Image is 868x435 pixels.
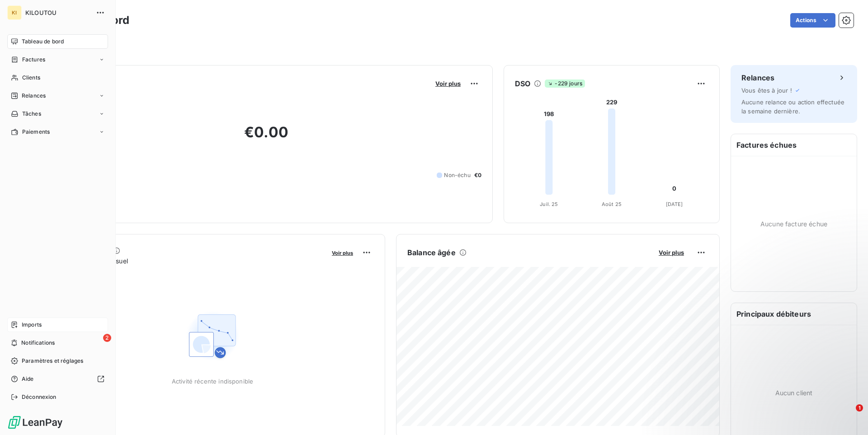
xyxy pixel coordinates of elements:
[837,404,859,426] iframe: Intercom live chat
[22,357,83,365] span: Paramètres et réglages
[7,372,108,386] a: Aide
[666,201,683,207] tspan: [DATE]
[656,248,687,257] button: Voir plus
[329,248,356,257] button: Voir plus
[184,307,241,365] img: Empty state
[407,247,456,258] h6: Balance âgée
[22,37,64,46] span: Tableau de bord
[22,110,41,118] span: Tâches
[515,78,530,89] h6: DSO
[444,171,470,179] span: Non-échu
[433,80,463,88] button: Voir plus
[540,201,558,207] tspan: Juil. 25
[22,393,57,401] span: Déconnexion
[22,375,34,383] span: Aide
[22,321,42,329] span: Imports
[741,98,844,115] span: Aucune relance ou action effectuée la semaine dernière.
[7,5,22,20] div: KI
[731,303,857,325] h6: Principaux débiteurs
[25,9,90,16] span: KILOUTOU
[103,334,111,342] span: 2
[7,415,63,430] img: Logo LeanPay
[22,92,46,100] span: Relances
[22,56,45,64] span: Factures
[659,249,684,256] span: Voir plus
[790,13,835,28] button: Actions
[687,347,868,411] iframe: Intercom notifications message
[602,201,622,207] tspan: Août 25
[545,80,585,88] span: -229 jours
[760,219,827,229] span: Aucune facture échue
[22,128,50,136] span: Paiements
[741,87,792,94] span: Vous êtes à jour !
[332,250,353,256] span: Voir plus
[51,256,325,266] span: Chiffre d'affaires mensuel
[856,404,863,412] span: 1
[51,123,481,150] h2: €0.00
[731,134,857,156] h6: Factures échues
[474,171,481,179] span: €0
[435,80,461,87] span: Voir plus
[741,72,774,83] h6: Relances
[22,74,40,82] span: Clients
[21,339,55,347] span: Notifications
[172,378,253,385] span: Activité récente indisponible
